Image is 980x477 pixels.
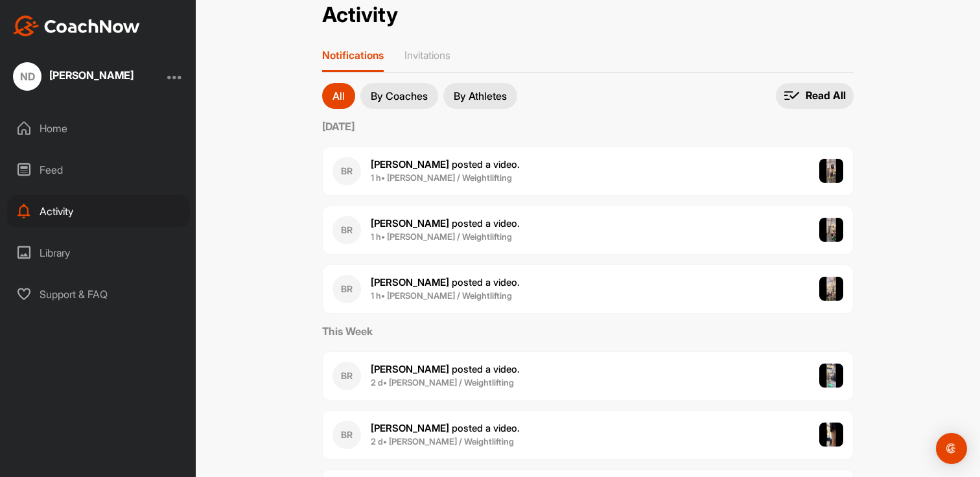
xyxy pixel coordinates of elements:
button: By Coaches [360,83,438,109]
button: By Athletes [443,83,517,109]
div: ND [13,62,41,91]
div: BR [332,421,361,449]
div: [PERSON_NAME] [49,70,134,80]
label: [DATE] [322,119,854,134]
b: [PERSON_NAME] [371,217,449,229]
div: Library [7,237,190,269]
p: By Athletes [454,91,507,101]
img: post image [819,423,844,447]
div: BR [332,157,361,185]
b: 1 h • [PERSON_NAME] / Weightlifting [371,290,512,301]
b: 2 d • [PERSON_NAME] / Weightlifting [371,377,514,388]
b: 1 h • [PERSON_NAME] / Weightlifting [371,172,512,183]
p: Invitations [404,49,450,62]
p: By Coaches [371,91,428,101]
p: Read All [806,89,846,102]
div: Support & FAQ [7,278,190,310]
span: posted a video . [371,363,520,375]
div: Feed [7,154,190,186]
h2: Activity [322,3,398,28]
b: 2 d • [PERSON_NAME] / Weightlifting [371,436,514,447]
b: [PERSON_NAME] [371,158,449,170]
div: BR [332,275,361,303]
div: BR [332,362,361,390]
img: post image [819,364,844,388]
label: This Week [322,323,854,339]
span: posted a video . [371,422,520,434]
span: posted a video . [371,158,520,170]
span: posted a video . [371,217,520,229]
p: All [332,91,345,101]
b: [PERSON_NAME] [371,276,449,288]
div: Activity [7,195,190,227]
div: Home [7,112,190,145]
p: Notifications [322,49,384,62]
b: [PERSON_NAME] [371,422,449,434]
span: posted a video . [371,276,520,288]
img: post image [819,218,844,242]
b: [PERSON_NAME] [371,363,449,375]
div: BR [332,216,361,244]
img: post image [819,277,844,301]
b: 1 h • [PERSON_NAME] / Weightlifting [371,231,512,242]
button: All [322,83,355,109]
div: Open Intercom Messenger [936,433,967,464]
img: CoachNow [13,16,140,36]
img: post image [819,159,844,183]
